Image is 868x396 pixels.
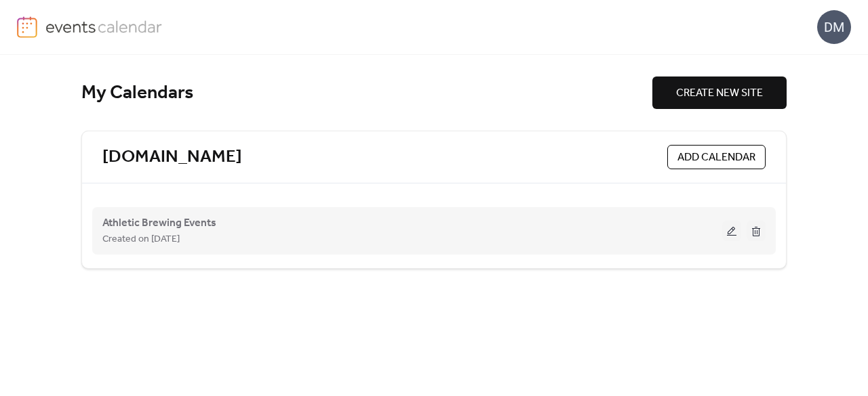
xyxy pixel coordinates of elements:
[676,85,763,102] span: CREATE NEW SITE
[81,81,652,105] div: My Calendars
[817,10,851,44] div: DM
[102,146,242,169] a: [DOMAIN_NAME]
[102,232,180,248] span: Created on [DATE]
[667,145,766,169] button: ADD CALENDAR
[102,219,216,227] a: Athletic Brewing Events
[677,150,755,166] span: ADD CALENDAR
[102,215,216,232] span: Athletic Brewing Events
[17,16,37,38] img: logo
[45,16,163,37] img: logo-type
[652,76,787,109] button: CREATE NEW SITE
